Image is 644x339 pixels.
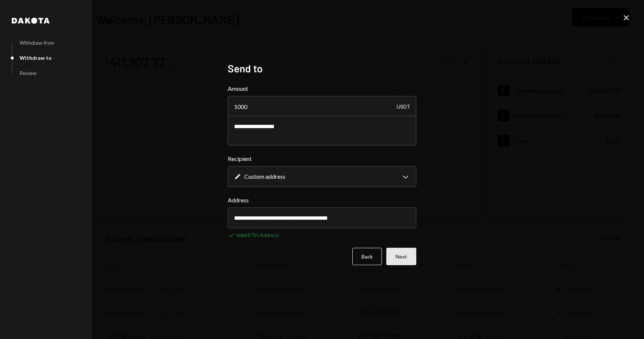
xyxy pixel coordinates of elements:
[228,84,416,93] label: Amount
[20,55,52,61] div: Withdraw to
[228,96,416,117] input: Enter amount
[228,166,416,187] button: Recipient
[352,248,382,265] button: Back
[20,70,37,76] div: Review
[386,248,416,265] button: Next
[236,231,279,239] div: Valid ETH Address
[228,61,416,76] h2: Send to
[228,154,416,163] label: Recipient
[228,196,416,205] label: Address
[397,96,410,117] div: USDT
[20,40,54,46] div: Withdraw from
